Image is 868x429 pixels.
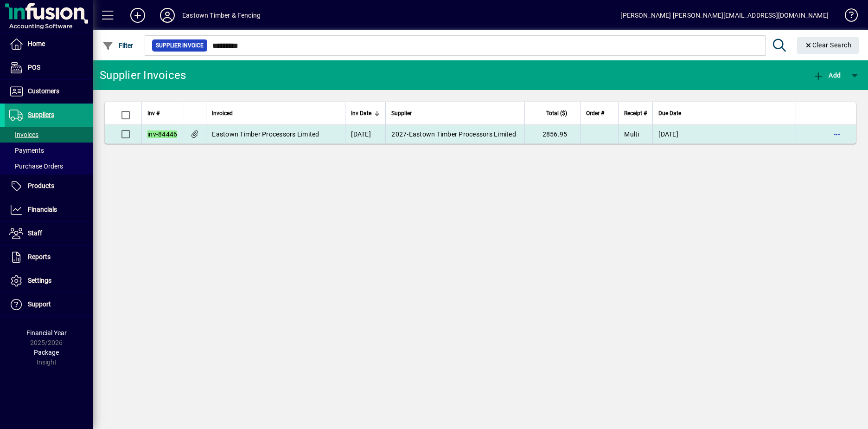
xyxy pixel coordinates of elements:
div: Order # [586,108,613,118]
a: Support [5,293,93,316]
td: - [385,125,524,143]
span: Supplier Invoice [156,41,204,50]
span: Order # [586,108,604,118]
span: Payments [9,147,44,154]
div: [PERSON_NAME] [PERSON_NAME][EMAIL_ADDRESS][DOMAIN_NAME] [620,8,829,23]
div: Inv # [147,108,177,118]
span: Support [28,300,51,308]
button: More options [830,127,844,142]
span: Inv Date [351,108,371,118]
span: Home [28,40,45,47]
span: Invoices [9,131,38,138]
span: 2027 [391,130,407,138]
span: Supplier [391,108,412,118]
button: Profile [153,7,182,24]
span: Customers [28,87,59,95]
div: Total ($) [530,108,575,118]
div: Supplier [391,108,519,118]
a: Payments [5,143,93,158]
span: Package [34,349,59,356]
a: Reports [5,246,93,269]
a: Invoices [5,127,93,143]
a: Home [5,32,93,56]
td: 2856.95 [524,125,580,143]
a: POS [5,56,93,79]
em: inv-84446 [147,130,177,138]
span: Clear Search [804,41,852,49]
button: Add [123,7,153,24]
span: Financials [28,206,57,213]
a: Staff [5,222,93,245]
a: Products [5,175,93,198]
a: Financials [5,198,93,221]
span: Eastown Timber Processors Limited [212,130,319,138]
div: Due Date [658,108,790,118]
span: Reports [28,253,51,260]
span: Invoiced [212,108,233,118]
div: Invoiced [212,108,339,118]
span: Suppliers [28,111,54,118]
a: Customers [5,80,93,103]
span: Receipt # [624,108,647,118]
span: Filter [102,42,134,49]
a: Knowledge Base [838,2,856,32]
span: Staff [28,229,42,237]
span: Add [813,71,841,79]
div: Inv Date [351,108,380,118]
button: Clear [797,37,859,54]
div: Eastown Timber & Fencing [182,8,261,23]
div: Supplier Invoices [100,68,186,83]
span: Inv # [147,108,160,118]
span: Purchase Orders [9,162,63,170]
span: Settings [28,277,51,284]
td: [DATE] [652,125,796,143]
td: [DATE] [345,125,385,143]
span: POS [28,64,40,71]
button: Filter [100,37,136,54]
span: Multi [624,130,639,138]
button: Add [811,67,843,84]
span: Products [28,182,54,189]
span: Due Date [658,108,681,118]
a: Settings [5,269,93,292]
a: Purchase Orders [5,158,93,174]
span: Eastown Timber Processors Limited [409,130,516,138]
span: Financial Year [26,329,67,337]
span: Total ($) [546,108,567,118]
